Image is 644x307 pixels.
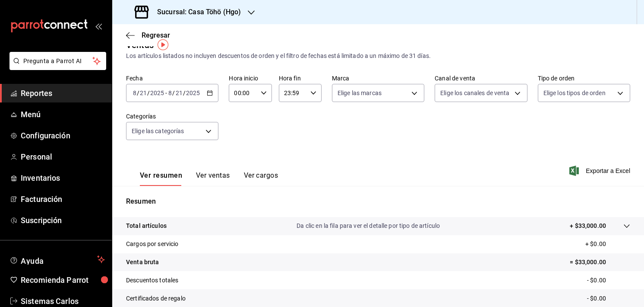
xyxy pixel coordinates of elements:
[229,75,271,81] label: Hora inicio
[147,90,150,96] span: /
[186,90,200,96] input: ----
[139,90,147,96] input: --
[21,87,105,99] span: Reportes
[150,90,164,96] input: ----
[168,90,172,96] input: --
[172,90,175,96] span: /
[585,240,630,249] p: + $0.00
[183,90,186,96] span: /
[126,276,178,285] p: Descuentos totales
[126,258,159,267] p: Venta bruta
[21,295,105,307] span: Sistemas Carlos
[279,75,322,81] label: Hora fin
[570,258,630,267] p: = $33,000.00
[126,51,630,61] div: Los artículos listados no incluyen descuentos de orden y el filtro de fechas está limitado a un m...
[140,171,278,186] div: navigation tabs
[543,89,606,97] span: Elige los tipos de orden
[133,90,137,96] input: --
[126,294,186,303] p: Certificados de regalo
[140,171,182,186] button: Ver resumen
[297,221,440,230] p: Da clic en la fila para ver el detalle por tipo de artículo
[587,276,630,285] p: - $0.00
[538,75,630,81] label: Tipo de orden
[126,240,179,249] p: Cargos por servicio
[175,90,183,96] input: --
[9,52,106,70] button: Pregunta a Parrot AI
[196,171,230,186] button: Ver ventas
[440,89,509,97] span: Elige los canales de venta
[571,166,630,176] button: Exportar a Excel
[126,113,218,119] label: Categorías
[21,130,105,141] span: Configuración
[21,274,105,286] span: Recomienda Parrot
[95,22,102,29] button: open_drawer_menu
[132,127,184,135] span: Elige las categorías
[21,193,105,205] span: Facturación
[338,89,382,97] span: Elige las marcas
[126,31,170,39] button: Regresar
[332,75,424,81] label: Marca
[142,31,170,39] span: Regresar
[137,90,139,96] span: /
[6,63,106,72] a: Pregunta a Parrot AI
[23,57,93,66] span: Pregunta a Parrot AI
[126,196,630,207] p: Resumen
[587,294,630,303] p: - $0.00
[126,75,218,81] label: Fecha
[126,221,167,230] p: Total artículos
[21,254,94,265] span: Ayuda
[165,90,167,96] span: -
[150,7,241,17] h3: Sucursal: Casa Töhö (Hgo)
[244,171,278,186] button: Ver cargos
[21,109,105,120] span: Menú
[21,151,105,163] span: Personal
[570,221,606,230] p: + $33,000.00
[435,75,527,81] label: Canal de venta
[21,214,105,226] span: Suscripción
[21,172,105,184] span: Inventarios
[158,39,168,50] img: Tooltip marker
